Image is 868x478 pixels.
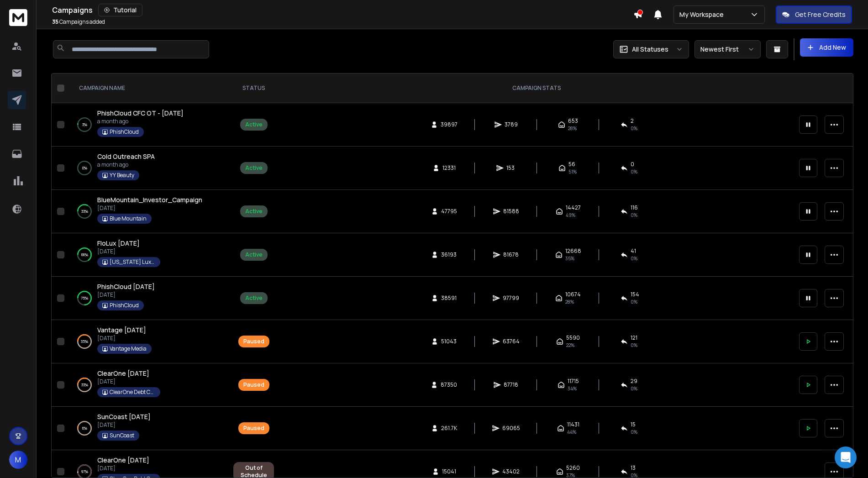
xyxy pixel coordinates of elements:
span: PhishCloud [DATE] [97,282,155,291]
p: 97 % [81,467,88,476]
a: ClearOne [DATE] [97,456,149,465]
span: 14427 [566,204,581,211]
td: 66%FloLux [DATE][DATE][US_STATE] Luxury [68,233,228,277]
span: 261.7K [441,425,457,432]
div: Active [245,164,263,172]
span: 51043 [441,338,457,345]
p: [DATE] [97,378,160,385]
a: FloLux [DATE] [97,239,140,248]
span: 38591 [441,294,457,302]
span: Cold Outreach SPA [97,152,155,161]
span: 81678 [503,251,519,258]
p: [DATE] [97,291,155,299]
span: 0 [631,161,634,168]
span: 0 % [631,168,637,175]
span: 121 [631,334,637,341]
span: 36193 [441,251,457,258]
button: M [9,451,27,469]
span: 87718 [504,381,518,389]
span: 47795 [441,208,457,215]
span: 154 [631,291,639,298]
span: 28 % [565,298,574,305]
span: 10674 [565,291,581,298]
td: 35%Vantage [DATE][DATE]Vantage Media [68,320,228,363]
span: 13 [631,464,636,472]
button: Tutorial [98,4,142,16]
span: 12668 [565,247,581,255]
span: 15 [631,421,636,428]
a: BlueMountain_Investor_Campaign [97,195,202,205]
span: 116 [631,204,638,211]
td: 0%Cold Outreach SPAa month agoYY Beauty [68,147,228,190]
td: 75%PhishCloud [DATE][DATE]PhishCloud [68,277,228,320]
span: 15041 [442,468,456,475]
div: Paused [243,425,264,432]
p: All Statuses [632,45,668,54]
td: 33%BlueMountain_Investor_Campaign[DATE]Blue Mountain [68,190,228,233]
span: 0 % [631,341,637,349]
span: 39897 [441,121,458,128]
span: 2 [631,117,634,125]
a: PhishCloud CFC OT - [DATE] [97,109,184,118]
span: 97799 [503,294,519,302]
p: a month ago [97,161,155,168]
p: [DATE] [97,205,202,212]
span: 11431 [567,421,579,428]
td: 3%PhishCloud CFC OT - [DATE]a month agoPhishCloud [68,103,228,147]
span: 81588 [503,208,519,215]
span: 0 % [631,255,637,262]
span: 35 [52,18,58,26]
a: ClearOne [DATE] [97,369,149,378]
div: Active [245,121,263,128]
span: 29 [631,378,637,385]
div: Active [245,251,263,258]
button: Get Free Credits [776,5,852,24]
span: 43402 [502,468,520,475]
div: Active [245,294,263,302]
div: Active [245,208,263,215]
p: 6 % [82,424,87,433]
div: Open Intercom Messenger [835,446,857,468]
p: SunCoast [110,432,134,439]
span: 41 [631,247,636,255]
div: Paused [243,338,264,345]
p: Campaigns added [52,18,105,26]
p: 33 % [81,207,88,216]
p: a month ago [97,118,184,125]
p: Get Free Credits [795,10,846,19]
span: 3789 [505,121,518,128]
a: Cold Outreach SPA [97,152,155,161]
p: ClearOne Debt Consolidation [110,389,155,396]
span: 5590 [566,334,580,341]
p: [US_STATE] Luxury [110,258,155,266]
p: [DATE] [97,465,160,472]
p: Vantage Media [110,345,147,352]
span: 28 % [568,125,577,132]
span: 653 [568,117,578,125]
span: FloLux [DATE] [97,239,140,247]
span: ClearOne [DATE] [97,369,149,378]
td: 6%SunCoast [DATE][DATE]SunCoast [68,407,228,450]
span: PhishCloud CFC OT - [DATE] [97,109,184,117]
th: CAMPAIGN STATS [279,74,794,103]
span: 87350 [441,381,457,389]
p: 0 % [82,163,87,173]
span: 22 % [566,341,574,349]
p: YY Beauty [110,172,134,179]
span: 56 [568,161,575,168]
a: Vantage [DATE] [97,326,146,335]
th: CAMPAIGN NAME [68,74,228,103]
button: Add New [800,38,853,57]
td: 33%ClearOne [DATE][DATE]ClearOne Debt Consolidation [68,363,228,407]
span: 153 [506,164,516,172]
p: Blue Mountain [110,215,147,222]
span: 0 % [631,125,637,132]
span: 11715 [568,378,579,385]
span: 51 % [568,168,577,175]
span: 69065 [502,425,520,432]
